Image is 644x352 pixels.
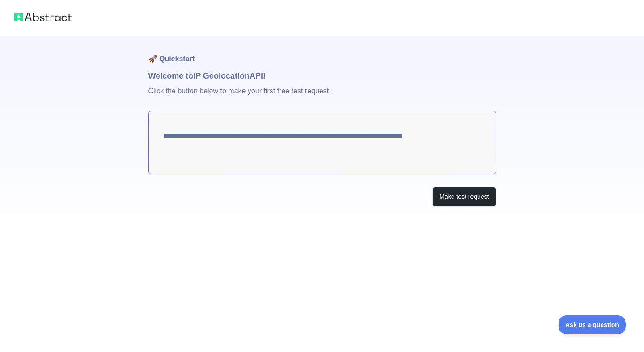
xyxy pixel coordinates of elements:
[559,315,626,334] iframe: Toggle Customer Support
[148,70,496,82] h1: Welcome to IP Geolocation API!
[148,36,496,70] h1: 🚀 Quickstart
[432,187,496,207] button: Make test request
[148,82,496,111] p: Click the button below to make your first free test request.
[14,11,72,23] img: Abstract logo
